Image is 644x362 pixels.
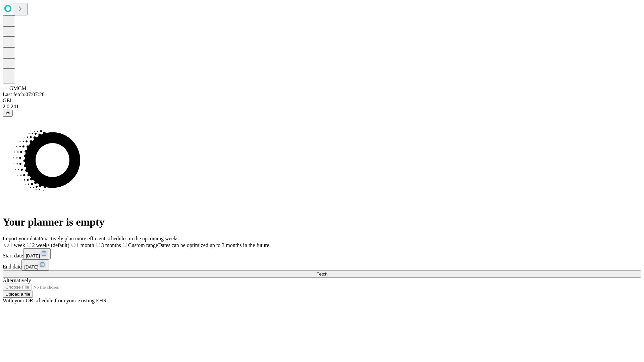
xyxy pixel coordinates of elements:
[3,270,641,278] button: Fetch
[96,243,100,247] input: 3 months
[158,242,270,248] span: Dates can be optimized up to 3 months in the future.
[3,291,33,298] button: Upload a file
[101,242,121,248] span: 3 months
[123,243,127,247] input: Custom rangeDates can be optimized up to 3 months in the future.
[9,85,26,91] span: GMCM
[21,259,49,270] button: [DATE]
[3,298,107,303] span: With your OR schedule from your existing EHR
[71,243,75,247] input: 1 month
[5,111,10,116] span: @
[3,216,641,228] h1: Your planner is empty
[27,243,31,247] input: 2 weeks (default)
[3,236,39,241] span: Import your data
[3,259,641,270] div: End date
[4,243,9,247] input: 1 week
[3,98,641,104] div: GEI
[3,110,13,117] button: @
[316,271,327,277] span: Fetch
[10,242,25,248] span: 1 week
[76,242,94,248] span: 1 month
[32,242,69,248] span: 2 weeks (default)
[3,248,641,259] div: Start date
[3,278,31,283] span: Alternatively
[3,92,45,97] span: Last fetch: 07:07:28
[24,264,38,269] span: [DATE]
[26,253,40,258] span: [DATE]
[128,242,158,248] span: Custom range
[23,248,51,259] button: [DATE]
[39,236,180,241] span: Proactively plan more efficient schedules in the upcoming weeks.
[3,104,641,110] div: 2.0.241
